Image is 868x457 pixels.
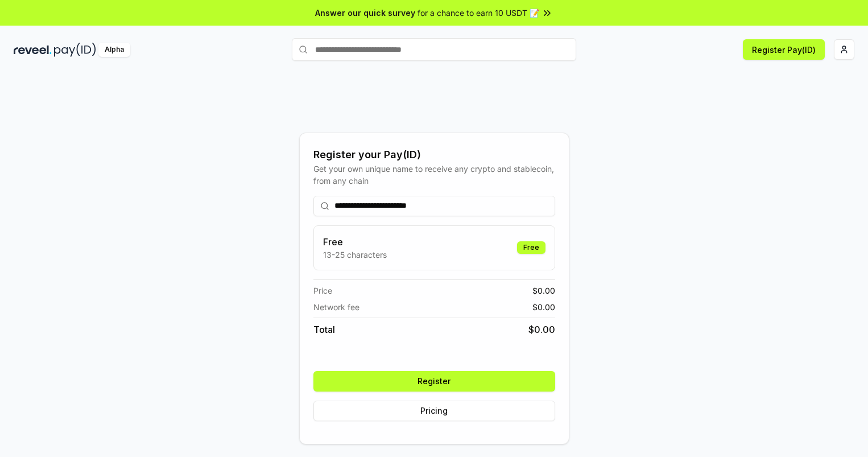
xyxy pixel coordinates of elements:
[532,301,555,313] span: $ 0.00
[313,371,555,392] button: Register
[418,7,539,19] span: for a chance to earn 10 USDT 📝
[313,323,335,336] span: Total
[315,7,415,19] span: Answer our quick survey
[14,43,52,57] img: reveel_dark
[313,285,332,297] span: Price
[532,285,555,297] span: $ 0.00
[54,43,96,57] img: pay_id
[313,147,555,163] div: Register your Pay(ID)
[528,323,555,336] span: $ 0.00
[313,401,555,421] button: Pricing
[743,39,825,60] button: Register Pay(ID)
[98,43,130,57] div: Alpha
[517,241,545,254] div: Free
[323,249,387,261] p: 13-25 characters
[313,301,359,313] span: Network fee
[323,235,387,249] h3: Free
[313,163,555,187] div: Get your own unique name to receive any crypto and stablecoin, from any chain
